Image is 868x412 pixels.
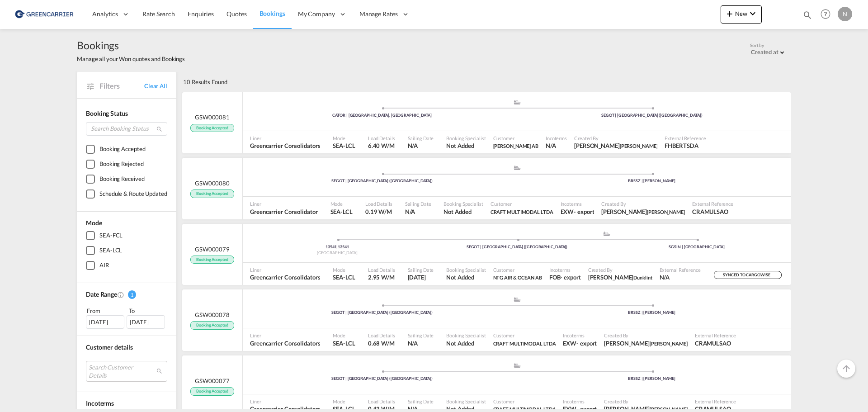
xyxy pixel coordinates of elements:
span: SEA-LCL [330,208,353,216]
span: Analytics [92,9,118,19]
span: 0.19 W/M [365,208,392,215]
span: CRAFT MULTIMODAL LTDA [493,341,556,346]
span: | [336,244,338,249]
div: EXW [561,208,574,216]
span: Manage all your Won quotes and Bookings [77,55,185,63]
md-icon: assets/icons/custom/ship-fill.svg [601,232,612,236]
span: Not Added [446,273,486,281]
span: Booking Specialist [443,200,483,207]
div: SEA-LCL [99,246,122,255]
div: BRSSZ | [PERSON_NAME] [517,178,787,184]
div: SEGOT | [GEOGRAPHIC_DATA] ([GEOGRAPHIC_DATA]) [247,376,517,382]
span: NTG AIR & OCEAN AB [493,273,542,281]
md-icon: icon-chevron-down [747,8,758,19]
div: Schedule & Route Updated [99,189,167,199]
span: 2 Oct 2025 [408,273,434,281]
span: Mode [86,219,102,227]
span: Created By [604,332,687,339]
span: Liner [250,266,320,273]
span: N/A [405,208,431,216]
span: N/A [408,142,434,150]
md-icon: icon-arrow-up [841,363,852,374]
span: Incoterms [86,399,114,407]
md-icon: Created On [117,291,124,298]
span: Created By [574,135,657,142]
div: GSW000078 Booking Accepted assets/icons/custom/ship-fill.svgassets/icons/custom/roll-o-plane.svgP... [182,289,791,351]
span: Greencarrier Consolidators [250,273,320,281]
span: CRAFT MULTIMODAL LTDA [493,406,556,412]
div: - export [560,273,580,281]
span: Liner [250,398,320,405]
span: Load Details [368,332,395,339]
span: Incoterms [563,398,597,405]
span: Sailing Date [408,398,434,405]
span: NTG AIR & OCEAN AB [493,275,542,280]
span: Customer [493,398,556,405]
div: [GEOGRAPHIC_DATA] [247,250,427,256]
span: GSW000077 [195,377,230,385]
div: SGSIN | [GEOGRAPHIC_DATA] [607,244,787,250]
div: Booking Received [99,175,144,184]
md-icon: icon-plus 400-fg [724,8,735,19]
div: N [838,7,852,21]
div: N/A [546,142,556,150]
span: Mode [333,398,355,405]
div: GSW000080 Booking Accepted assets/icons/custom/ship-fill.svgassets/icons/custom/roll-o-plane.svgP... [182,158,791,219]
div: GSW000079 Booking Accepted Pickup Sweden assets/icons/custom/ship-fill.svgassets/icons/custom/rol... [182,224,791,285]
span: Booking Accepted [190,321,234,330]
span: Created By [588,266,652,273]
span: [PERSON_NAME] [650,341,688,346]
div: From [86,306,126,315]
md-icon: assets/icons/custom/ship-fill.svg [512,100,523,104]
span: Booking Specialist [446,332,486,339]
span: Incoterms [549,266,581,273]
span: Booking Accepted [190,189,234,198]
div: Help [818,6,838,23]
span: Mode [333,332,355,339]
span: Sailing Date [408,332,434,339]
div: 10 Results Found [183,72,227,92]
span: New [724,10,758,17]
md-checkbox: SEA-LCL [86,246,167,255]
span: Customer details [86,343,132,351]
span: [PERSON_NAME] [650,406,688,412]
div: AIR [99,261,109,270]
span: Booking Accepted [190,387,234,396]
span: Customer [493,332,556,339]
span: Not Added [443,208,483,216]
span: CRAMULSAO [695,339,736,347]
span: Load Details [368,266,395,273]
span: 13541 [338,244,349,249]
span: Rate Search [142,10,175,18]
div: EXW [563,339,576,347]
span: N/A [408,339,434,347]
span: Load Details [365,200,392,207]
span: Help [818,6,833,22]
div: icon-magnify [802,10,812,24]
span: FOB export [549,273,581,281]
span: CRAMULSAO [692,208,733,216]
span: Load Details [368,398,395,405]
span: External Reference [665,135,706,142]
md-icon: icon-magnify [802,10,812,20]
span: Liner [250,135,320,142]
span: Date Range [86,290,117,298]
div: - export [574,208,594,216]
md-icon: assets/icons/custom/ship-fill.svg [512,363,523,368]
span: Booking Specialist [446,398,486,405]
div: - export [576,339,597,347]
span: Not Added [446,142,486,150]
span: Liner [250,200,318,207]
div: Booking Status [86,109,167,118]
span: Sort by [750,42,764,48]
span: Not Added [446,339,486,347]
span: F.H. Bertling AB [493,142,538,150]
span: Load Details [368,135,395,142]
span: Customer [491,200,553,207]
span: Booking Accepted [190,256,234,264]
span: Bookings [77,38,185,52]
span: Fredrik Fagerman [574,142,657,150]
span: SEA-LCL [333,339,355,347]
a: Clear All [144,82,167,90]
md-checkbox: AIR [86,261,167,270]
